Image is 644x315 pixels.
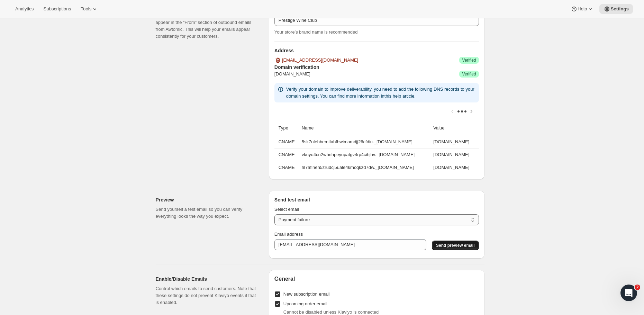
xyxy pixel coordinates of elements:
td: [DOMAIN_NAME] [431,161,479,174]
td: vknyo4cn2whnhpeyupatgv4rp4cihjhv._[DOMAIN_NAME] [300,148,431,161]
td: [DOMAIN_NAME] [431,136,479,148]
th: Type [274,120,300,136]
span: New subscription email [283,291,330,297]
th: CNAME [274,148,300,161]
th: CNAME [274,136,300,148]
span: Tools [81,6,91,12]
p: Send yourself a test email so you can verify everything looks the way you expect. [156,206,258,220]
button: Send preview email [432,241,479,250]
button: Tools [76,4,102,14]
button: Scroll table right one column [466,107,476,116]
th: Name [300,120,431,136]
span: [EMAIL_ADDRESS][DOMAIN_NAME] [282,57,358,64]
h2: General [274,276,479,282]
span: Cannot be disabled unless Klaviyo is connected [283,309,379,315]
p: Verify your domain to improve deliverability, you need to add the following DNS records to your d... [286,86,476,100]
span: Analytics [15,6,34,12]
span: Settings [610,6,629,12]
td: hl7afinen5zrudcj5uale4kmoqkzd7dw._[DOMAIN_NAME] [300,161,431,174]
p: Set a specific name and email address that will appear in the “From” section of outbound emails f... [156,12,258,40]
span: Verified [462,57,476,63]
span: Select email [274,207,299,212]
h2: Enable/Disable Emails [156,276,258,282]
span: Subscriptions [43,6,71,12]
span: Verified [462,71,476,77]
span: Upcoming order email [283,301,327,306]
span: Send preview email [436,243,474,248]
th: Value [431,120,479,136]
button: [EMAIL_ADDRESS][DOMAIN_NAME] [270,55,362,66]
span: [DOMAIN_NAME] [274,71,310,78]
span: Email address [274,232,303,237]
span: Your store’s brand name is recommended [274,29,358,35]
button: Help [566,4,598,14]
th: CNAME [274,161,300,174]
span: 2 [635,285,640,290]
button: Settings [599,4,633,14]
td: [DOMAIN_NAME] [431,148,479,161]
h3: Send test email [274,196,479,203]
td: 5sk7nlehbemtlabfhwimamdjj26cfdiu._[DOMAIN_NAME] [300,136,431,148]
h3: Domain verification [274,64,479,71]
p: Control which emails to send customers. Note that these settings do not prevent Klaviyo events if... [156,285,258,306]
span: Help [578,6,587,12]
h2: Preview [156,196,258,203]
button: Subscriptions [39,4,75,14]
a: this help article [384,93,415,99]
input: Enter email address to receive preview [274,239,426,250]
h3: Address [274,47,479,54]
iframe: Intercom live chat [620,285,637,301]
button: Analytics [11,4,38,14]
